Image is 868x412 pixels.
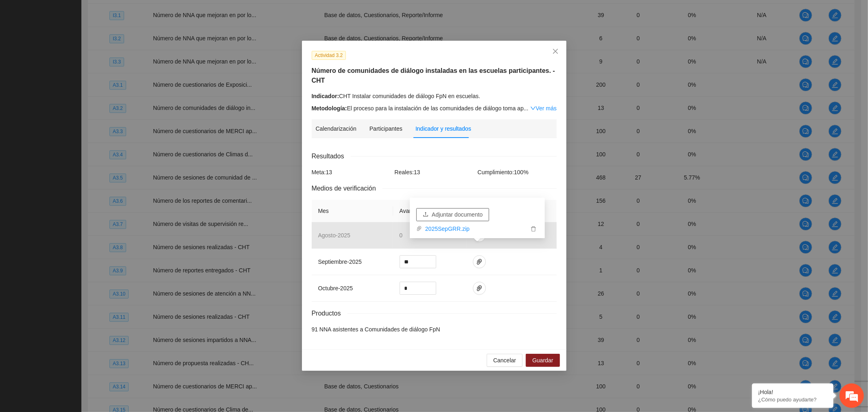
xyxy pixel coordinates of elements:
span: Adjuntar documento [432,210,483,219]
button: uploadAdjuntar documento [416,208,489,221]
a: 2025SepGRR.zip [422,224,529,233]
div: Indicador y resultados [415,124,471,133]
span: paper-clip [473,285,485,291]
span: down [530,105,536,111]
span: 0 [400,232,403,239]
div: ¡Hola! [758,389,827,395]
div: Participantes [370,124,402,133]
span: Productos [312,308,348,318]
span: octubre - 2025 [318,285,353,291]
h5: Número de comunidades de diálogo instaladas en las escuelas participantes. - CHT [312,66,557,85]
span: upload [423,211,429,218]
th: Mes [312,200,393,222]
div: El proceso para la instalación de las comunidades de diálogo toma ap [312,104,557,113]
div: CHT Instalar comunidades de diálogo FpN en escuelas. [312,92,557,101]
div: Chatee con nosotros ahora [42,42,137,52]
li: 91 NNA asistentes a Comunidades de diálogo FpN [312,325,557,334]
strong: Metodología: [312,105,347,112]
span: septiembre - 2025 [318,259,362,265]
button: Cancelar [487,354,523,367]
strong: Indicador: [312,93,339,99]
span: Resultados [312,151,351,161]
div: Meta: 13 [310,168,393,177]
span: Estamos en línea. [47,109,112,191]
th: Avances del mes [393,200,466,222]
p: ¿Cómo puedo ayudarte? [758,397,827,403]
a: Expand [530,105,557,112]
button: Guardar [526,354,560,367]
span: Guardar [532,356,553,365]
span: ... [524,105,529,112]
span: agosto - 2025 [318,232,350,239]
button: Close [544,41,566,63]
span: Reales: 13 [395,169,420,175]
div: Minimizar ventana de chat en vivo [133,4,153,24]
div: Calendarización [316,124,356,133]
span: delete [529,226,538,232]
button: paper-clip [473,255,486,268]
span: uploadAdjuntar documento [416,211,489,218]
button: delete [529,224,538,233]
span: Cancelar [493,356,516,365]
span: close [552,48,559,55]
span: paper-clip [416,226,422,231]
button: paper-clip [473,282,486,295]
span: Actividad 3.2 [312,51,346,60]
div: Cumplimiento: 100 % [476,168,559,177]
span: paper-clip [473,259,485,265]
span: Medios de verificación [312,183,383,193]
textarea: Escriba su mensaje y pulse “Intro” [4,222,155,251]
